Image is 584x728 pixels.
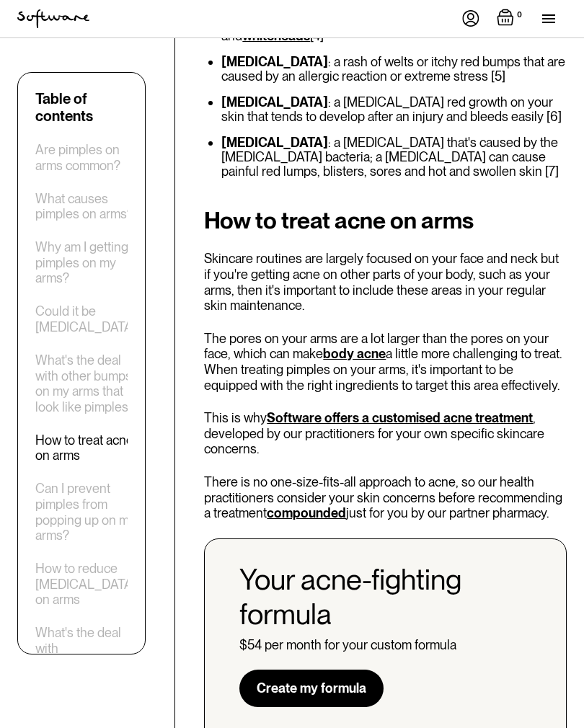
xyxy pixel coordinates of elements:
[17,9,89,28] img: Software Logo
[35,481,143,543] a: Can I prevent pimples from popping up on my arms?
[35,625,143,687] a: What's the deal with [MEDICAL_DATA] acne on arms?
[204,332,567,394] p: The pores on your arms are a lot larger than the pores on your face, which can make a little more...
[35,191,143,222] a: What causes pimples on arms?
[221,96,567,125] li: : a [MEDICAL_DATA] red growth on your skin that tends to develop after an injury and bleeds easil...
[204,252,567,314] p: Skincare routines are largely focused on your face and neck but if you're getting acne on other p...
[204,208,567,234] h2: How to treat acne on arms
[35,432,143,463] a: How to treat acne on arms
[17,9,89,28] a: home
[35,561,143,608] a: How to reduce [MEDICAL_DATA] on arms
[267,411,533,426] a: Software offers a customised acne treatment
[497,9,525,29] a: Open empty cart
[267,506,346,521] a: compounded
[35,303,143,334] a: Could it be [MEDICAL_DATA]?
[35,239,143,286] a: Why am I getting pimples on my arms?
[35,90,143,125] div: Table of contents
[221,136,567,179] li: : a [MEDICAL_DATA] that's caused by the [MEDICAL_DATA] bacteria; a [MEDICAL_DATA] can cause painf...
[221,55,328,70] strong: [MEDICAL_DATA]
[204,475,567,522] p: There is no one-size-fits-all approach to acne, so our health practitioners consider your skin co...
[35,352,143,414] a: What's the deal with other bumps on my arms that look like pimples?
[221,136,328,151] strong: [MEDICAL_DATA]
[35,142,143,173] a: Are pimples on arms common?
[239,670,384,708] a: Create my formula
[204,411,567,458] p: This is why , developed by our practitioners for your own specific skincare concerns.
[239,563,531,632] div: Your acne-fighting formula
[221,56,567,84] li: : a rash of welts or itchy red bumps that are caused by an allergic reaction or extreme stress [5]
[239,638,456,654] div: $54 per month for your custom formula
[221,95,328,110] strong: [MEDICAL_DATA]
[514,9,525,22] div: 0
[323,347,386,362] a: body acne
